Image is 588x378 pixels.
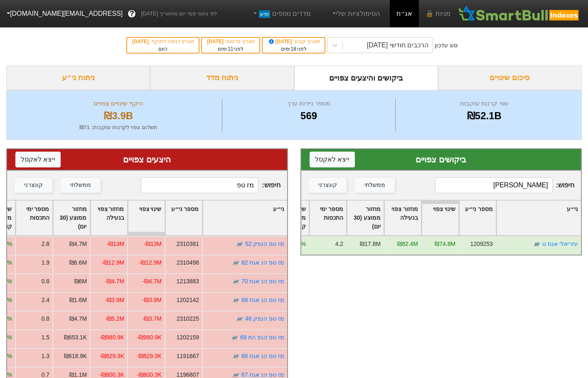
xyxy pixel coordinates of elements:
[355,178,395,193] button: ממשלתי
[231,296,240,304] img: tase link
[139,258,161,267] div: -₪12.9M
[130,8,134,20] span: ?
[310,153,573,166] div: ביקושים צפויים
[533,240,541,248] img: tase link
[459,201,496,235] div: Toggle SortBy
[17,108,220,123] div: ₪3.9B
[241,259,284,266] a: מז טפ הנ אגח 62
[69,240,87,248] div: ₪4.7M
[99,333,124,342] div: -₪980.9K
[165,201,202,235] div: Toggle SortBy
[310,152,355,167] button: ייצא לאקסל
[542,241,578,247] a: עזריאלי אגח ט
[176,314,199,323] div: 2310225
[142,314,162,323] div: -₪3.7M
[241,297,284,303] a: מז טפ הנ אגח 68
[294,66,438,90] div: ביקושים והיצעים צפויים
[142,277,162,286] div: -₪4.7M
[99,352,124,361] div: -₪829.3K
[224,108,393,123] div: 569
[15,153,279,166] div: היצעים צפויים
[398,99,571,108] div: שווי קרנות עוקבות
[176,258,199,267] div: 2310498
[105,314,124,323] div: -₪5.2M
[101,258,124,267] div: -₪12.9M
[422,201,458,235] div: Toggle SortBy
[245,315,284,322] a: מז טפ הנפק 46
[231,352,240,361] img: tase link
[310,201,346,235] div: Toggle SortBy
[17,99,220,108] div: היקף שינויים צפויים
[240,334,284,341] a: מז טפ הנפ הת 69
[131,38,194,45] div: תאריך כניסה לתוקף :
[457,5,581,22] img: SmartBull
[176,333,199,342] div: 1202159
[203,201,287,235] div: Toggle SortBy
[291,46,296,52] span: 18
[318,181,337,190] div: קונצרני
[41,277,49,286] div: 0.8
[15,152,61,167] button: ייצא לאקסל
[435,177,574,193] span: חיפוש :
[470,240,493,248] div: 1209253
[230,334,239,342] img: tase link
[105,296,124,304] div: -₪3.9M
[248,5,314,22] a: מדדים נוספיםחדש
[69,314,87,323] div: ₪4.7M
[384,201,421,235] div: Toggle SortBy
[41,258,49,267] div: 1.9
[141,177,258,193] input: 473 רשומות...
[41,333,49,342] div: 1.5
[176,352,199,361] div: 1191667
[137,333,162,342] div: -₪980.9K
[267,38,320,45] div: תאריך קובע :
[91,201,127,235] div: Toggle SortBy
[235,240,244,248] img: tase link
[335,240,343,248] div: 4.2
[268,39,293,44] span: [DATE]
[435,240,455,248] div: ₪74.8M
[105,277,124,286] div: -₪4.7M
[327,5,383,22] a: הסימולציות שלי
[435,177,553,193] input: 96 רשומות...
[132,39,150,44] span: [DATE]
[309,178,347,193] button: קונצרני
[207,39,225,44] span: [DATE]
[435,41,458,50] div: סוג עדכון
[347,201,384,235] div: Toggle SortBy
[176,296,199,304] div: 1202142
[397,240,418,248] div: ₪82.4M
[497,201,581,235] div: Toggle SortBy
[41,352,49,361] div: 1.3
[176,277,199,286] div: 1213883
[69,258,87,267] div: ₪6.6M
[267,45,320,53] div: לפני ימים
[144,240,162,248] div: -₪13M
[224,99,393,108] div: מספר ניירות ערך
[41,296,49,304] div: 2.4
[141,10,217,18] span: לפי נתוני סוף יום מתאריך [DATE]
[360,240,381,248] div: ₪17.8M
[231,277,240,286] img: tase link
[150,66,294,90] div: ניתוח מדד
[24,181,43,190] div: קונצרני
[235,315,244,323] img: tase link
[64,333,86,342] div: ₪653.1K
[128,201,165,235] div: Toggle SortBy
[176,240,199,248] div: 2310381
[61,178,101,193] button: ממשלתי
[228,46,233,52] span: 11
[245,241,284,247] a: מז טפ הנפק 52
[206,38,255,45] div: תאריך פרסום :
[64,352,86,361] div: ₪618.9K
[6,66,150,90] div: ניתוח ני״ע
[41,314,49,323] div: 0.8
[241,278,284,285] a: מז טפ הנ אגח 70
[16,201,52,235] div: Toggle SortBy
[259,10,270,18] span: חדש
[367,40,428,50] div: הרכבים חודשי [DATE]
[53,201,90,235] div: Toggle SortBy
[206,45,255,53] div: לפני ימים
[69,296,87,304] div: ₪1.6M
[231,259,240,267] img: tase link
